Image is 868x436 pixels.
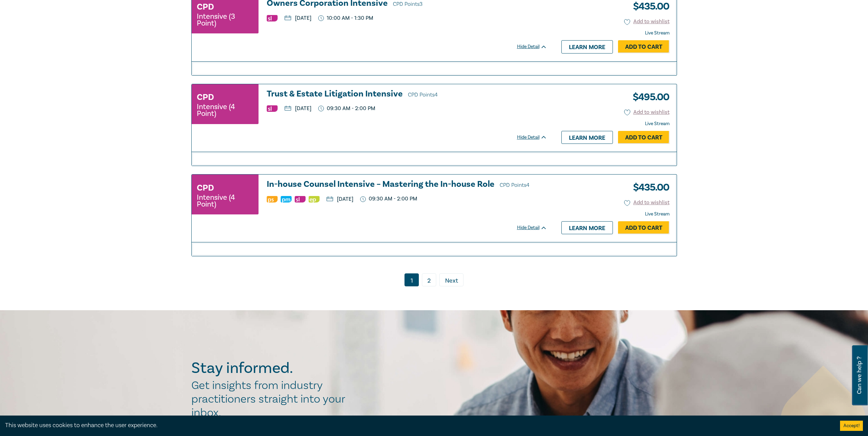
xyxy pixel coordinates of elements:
button: Accept cookies [840,421,863,431]
span: Next [445,276,458,285]
strong: Live Stream [645,211,670,217]
a: Learn more [561,40,613,53]
a: Add to Cart [618,40,670,53]
h3: In-house Counsel Intensive – Mastering the In-house Role [267,180,547,190]
a: Learn more [561,221,613,234]
a: 2 [422,273,436,286]
a: Next [439,273,464,286]
p: [DATE] [284,106,311,111]
p: [DATE] [326,196,353,202]
small: Intensive (4 Point) [197,194,253,208]
div: Hide Detail [517,43,555,50]
h2: Stay informed. [191,359,352,377]
a: Add to Cart [618,221,670,234]
a: Add to Cart [618,131,670,144]
h3: CPD [197,91,214,103]
strong: Live Stream [645,30,670,36]
button: Add to wishlist [624,108,670,116]
button: Add to wishlist [624,18,670,26]
div: This website uses cookies to enhance the user experience. [5,421,830,430]
a: Learn more [561,131,613,144]
p: 09:30 AM - 2:00 PM [318,105,376,112]
p: 10:00 AM - 1:30 PM [318,15,373,21]
img: Substantive Law [267,105,278,112]
h3: CPD [197,182,214,194]
img: Practice Management & Business Skills [281,196,292,202]
img: Professional Skills [267,196,278,202]
h2: Get insights from industry practitioners straight into your inbox. [191,379,352,420]
a: 1 [404,273,419,286]
h3: $ 435.00 [628,180,670,195]
img: Ethics & Professional Responsibility [309,196,320,202]
img: Substantive Law [267,15,278,21]
div: Hide Detail [517,224,555,231]
a: Trust & Estate Litigation Intensive CPD Points4 [267,89,547,100]
span: CPD Points 3 [393,1,423,7]
p: 09:30 AM - 2:00 PM [360,196,417,202]
span: CPD Points 4 [408,91,438,98]
h3: $ 495.00 [628,89,670,105]
button: Add to wishlist [624,199,670,207]
a: In-house Counsel Intensive – Mastering the In-house Role CPD Points4 [267,180,547,190]
h3: CPD [197,1,214,13]
span: Can we help ? [856,349,863,401]
small: Intensive (4 Point) [197,103,253,117]
h3: Trust & Estate Litigation Intensive [267,89,547,100]
strong: Live Stream [645,121,670,127]
img: Substantive Law [295,196,306,202]
div: Hide Detail [517,134,555,141]
p: [DATE] [284,15,311,21]
small: Intensive (3 Point) [197,13,253,27]
span: CPD Points 4 [500,182,529,189]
